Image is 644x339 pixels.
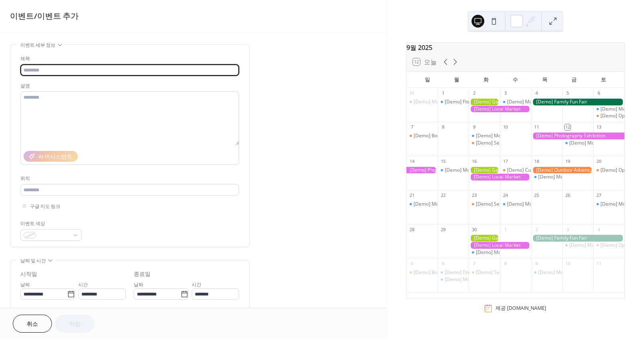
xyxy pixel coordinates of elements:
[440,260,446,266] div: 6
[593,242,624,249] div: [Demo] Open Mic Night
[596,260,602,266] div: 11
[562,242,593,249] div: [Demo] Morning Yoga Bliss
[596,90,602,96] div: 6
[442,72,471,88] div: 월
[596,226,602,232] div: 4
[445,99,502,105] div: [Demo] Fitness Bootcamp
[495,305,546,312] div: 제공
[27,320,38,329] span: 취소
[192,281,201,289] span: 시간
[414,99,474,105] div: [Demo] Morning Yoga Bliss
[445,276,505,283] div: [Demo] Morning Yoga Bliss
[589,72,618,88] div: 토
[406,201,438,208] div: [Demo] Morning Yoga Bliss
[10,9,34,24] a: 이벤트
[471,124,477,130] div: 9
[414,201,474,208] div: [Demo] Morning Yoga Bliss
[414,133,478,139] div: [Demo] Book Club Gathering
[13,315,52,333] a: 취소
[406,133,438,139] div: [Demo] Book Club Gathering
[538,174,599,180] div: [Demo] Morning Yoga Bliss
[20,82,238,90] div: 설명
[531,99,624,105] div: [Demo] Family Fun Fair
[471,158,477,164] div: 16
[596,124,602,130] div: 13
[593,113,624,119] div: [Demo] Open Mic Night
[134,270,151,279] div: 종료일
[445,269,502,276] div: [Demo] Fitness Bootcamp
[438,269,469,276] div: [Demo] Fitness Bootcamp
[565,124,571,130] div: 12
[533,124,539,130] div: 11
[533,158,539,164] div: 18
[507,99,568,105] div: [Demo] Morning Yoga Bliss
[440,124,446,130] div: 8
[30,202,60,211] span: 구글 지도 링크
[500,167,531,174] div: [Demo] Culinary Cooking Class
[134,281,143,289] span: 날짜
[469,235,500,242] div: [Demo] Gardening Workshop
[471,260,477,266] div: 7
[469,167,500,174] div: [Demo] Gardening Workshop
[569,242,630,249] div: [Demo] Morning Yoga Bliss
[531,167,593,174] div: [Demo] Outdoor Adventure Day
[596,192,602,198] div: 27
[413,72,442,88] div: 일
[20,55,238,63] div: 제목
[20,41,55,50] span: 이벤트 세부 정보
[533,226,539,232] div: 2
[471,90,477,96] div: 2
[502,90,508,96] div: 3
[409,192,415,198] div: 21
[500,201,531,208] div: [Demo] Morning Yoga Bliss
[445,167,505,174] div: [Demo] Morning Yoga Bliss
[531,269,562,276] div: [Demo] Morning Yoga Bliss
[409,90,415,96] div: 31
[406,269,438,276] div: [Demo] Book Club Gathering
[20,270,37,279] div: 시작일
[469,106,531,113] div: [Demo] Local Market
[502,226,508,232] div: 1
[531,235,624,242] div: [Demo] Family Fun Fair
[469,99,500,105] div: [Demo] Gardening Workshop
[438,99,469,105] div: [Demo] Fitness Bootcamp
[20,174,238,183] div: 위치
[20,257,46,265] span: 날짜 및 시간
[502,158,508,164] div: 17
[409,124,415,130] div: 7
[471,226,477,232] div: 30
[440,226,446,232] div: 29
[406,167,438,174] div: [Demo] Photography Exhibition
[472,72,501,88] div: 화
[538,269,599,276] div: [Demo] Morning Yoga Bliss
[409,158,415,164] div: 14
[507,305,546,311] a: [DOMAIN_NAME]
[476,140,536,147] div: [Demo] Seniors' Social Tea
[565,192,571,198] div: 26
[440,192,446,198] div: 22
[476,249,537,256] div: [Demo] Morning Yoga Bliss
[414,269,478,276] div: [Demo] Book Club Gathering
[406,43,624,52] div: 9월 2025
[559,72,589,88] div: 금
[502,260,508,266] div: 8
[409,260,415,266] div: 5
[502,192,508,198] div: 24
[20,281,30,289] span: 날짜
[530,72,559,88] div: 목
[476,269,536,276] div: [Demo] Seniors' Social Tea
[569,140,630,147] div: [Demo] Morning Yoga Bliss
[440,90,446,96] div: 1
[469,249,500,256] div: [Demo] Morning Yoga Bliss
[438,276,469,283] div: [Demo] Morning Yoga Bliss
[471,192,477,198] div: 23
[562,140,593,147] div: [Demo] Morning Yoga Bliss
[593,167,624,174] div: [Demo] Open Mic Night
[565,260,571,266] div: 10
[469,133,500,139] div: [Demo] Morning Yoga Bliss
[500,99,531,105] div: [Demo] Morning Yoga Bliss
[440,158,446,164] div: 15
[409,226,415,232] div: 28
[469,140,500,147] div: [Demo] Seniors' Social Tea
[596,158,602,164] div: 20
